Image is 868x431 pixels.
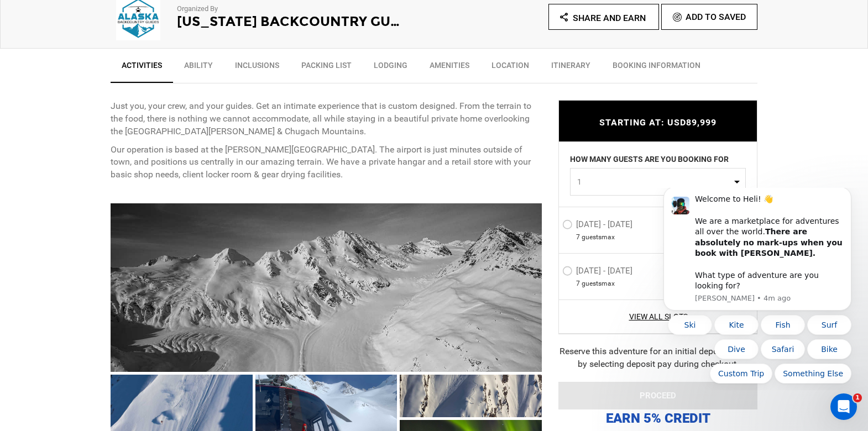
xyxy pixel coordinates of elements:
span: 1 [853,393,862,402]
span: STARTING AT: USD89,999 [599,117,717,128]
span: s [598,279,602,288]
a: Ability [173,54,224,82]
a: BOOKING INFORMATION [602,54,712,82]
span: 7 [576,279,580,288]
button: PROCEED [558,382,757,409]
button: Quick reply: Fish [114,127,158,147]
a: Amenities [419,54,480,82]
div: Message content [48,6,196,103]
div: Quick reply options [17,127,205,196]
a: View All Slots [562,312,754,323]
button: Quick reply: Dive [67,151,112,171]
button: Quick reply: Ski [21,127,65,147]
button: Quick reply: Custom Trip [63,176,126,196]
button: Quick reply: Bike [160,151,205,171]
a: Lodging [363,54,419,82]
button: 1 [570,168,746,196]
button: Quick reply: Something Else [128,176,205,196]
img: Profile image for Carl [25,9,43,27]
span: guest max [582,279,615,288]
iframe: Intercom live chat [830,393,857,420]
p: Message from Carl, sent 4m ago [48,106,196,115]
div: Reserve this adventure for an initial deposit of 50% by selecting deposit pay during checkout. [558,346,757,371]
div: Welcome to Heli! 👋 We are a marketplace for adventures all over the world. What type of adventure... [48,6,196,103]
span: Add To Saved [686,12,746,22]
span: s [598,233,602,242]
label: [DATE] - [DATE] [562,266,635,279]
label: HOW MANY GUESTS ARE YOU BOOKING FOR [570,154,729,168]
span: guest max [582,233,615,242]
span: Share and Earn [573,13,646,23]
h2: [US_STATE] Backcountry Guides [177,14,404,29]
button: Quick reply: Safari [114,151,158,171]
a: Activities [111,54,173,83]
b: There are absolutely no mark-ups when you book with [PERSON_NAME]. [48,39,196,70]
a: Packing List [290,54,363,82]
p: Our operation is based at the [PERSON_NAME][GEOGRAPHIC_DATA]. The airport is just minutes outside... [111,144,542,182]
button: Quick reply: Surf [160,127,205,147]
a: Inclusions [224,54,290,82]
button: Quick reply: Kite [67,127,112,147]
a: Location [480,54,540,82]
p: Organized By [177,4,404,14]
span: 7 [576,233,580,242]
p: Just you, your crew, and your guides. Get an intimate experience that is custom designed. From th... [111,100,542,138]
span: 1 [577,176,731,187]
a: Itinerary [540,54,602,82]
label: [DATE] - [DATE] [562,219,635,233]
iframe: Intercom notifications message [647,188,868,390]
